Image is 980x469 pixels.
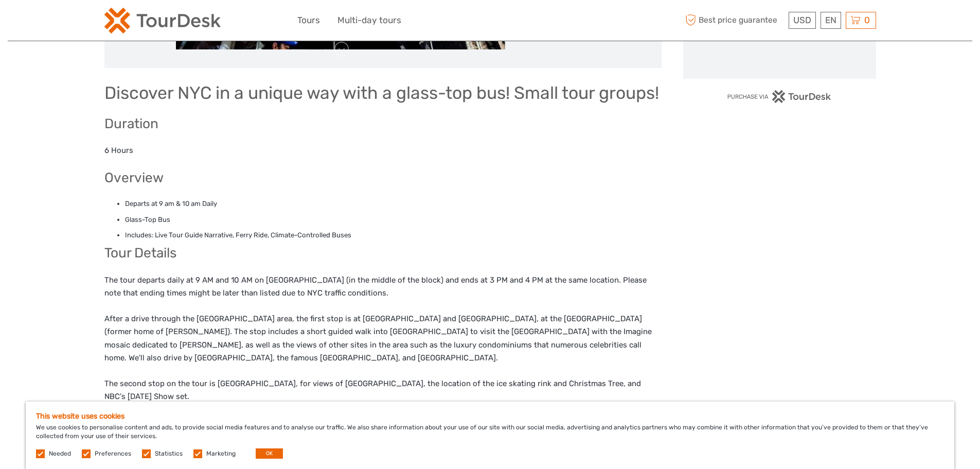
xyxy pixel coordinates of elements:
a: Tours [297,13,320,28]
h2: Tour Details [104,245,662,262]
label: Needed [49,449,71,458]
div: We use cookies to personalise content and ads, to provide social media features and to analyse ou... [26,402,954,469]
label: Preferences [95,449,131,458]
h2: Duration [104,116,662,132]
span: 0 [863,15,871,25]
button: OK [256,448,283,459]
p: The second stop on the tour is [GEOGRAPHIC_DATA], for views of [GEOGRAPHIC_DATA], the location of... [104,377,662,404]
p: 6 Hours [104,144,662,158]
li: Glass-Top Bus [125,214,662,225]
label: Statistics [155,449,183,458]
div: Loading... [776,42,783,48]
li: Includes: Live Tour Guide Narrative, Ferry Ride, Climate-Controlled Buses [125,230,662,241]
h5: This website uses cookies [36,412,944,421]
p: After a drive through the [GEOGRAPHIC_DATA] area, the first stop is at [GEOGRAPHIC_DATA] and [GEO... [104,312,662,365]
span: USD [793,15,811,25]
img: PurchaseViaTourDesk.png [727,90,831,103]
span: Best price guarantee [683,12,786,29]
img: 2254-3441b4b5-4e5f-4d00-b396-31f1d84a6ebf_logo_small.png [104,8,221,33]
label: Marketing [206,449,236,458]
p: We're away right now. Please check back later! [14,18,116,26]
a: Multi-day tours [337,13,401,28]
li: Departs at 9 am & 10 am Daily [125,198,662,210]
h2: Overview [104,170,662,186]
p: The tour departs daily at 9 AM and 10 AM on [GEOGRAPHIC_DATA] (in the middle of the block) and en... [104,274,662,300]
h1: Discover NYC in a unique way with a glass-top bus! Small tour groups! [104,82,662,103]
div: EN [821,12,841,29]
button: Open LiveChat chat widget [118,16,131,28]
